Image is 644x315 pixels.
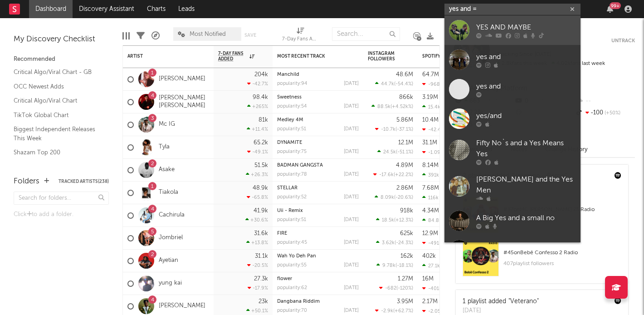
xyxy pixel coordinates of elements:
a: #45onBebê Confesso 2 Radio407playlist followers [456,240,628,283]
div: My Discovery Checklist [14,34,109,45]
div: 81k [259,117,268,123]
div: 1.27M [398,276,413,282]
input: Search... [332,27,400,41]
span: -24.3 % [396,241,412,246]
button: 99+ [607,5,613,13]
div: 51.5k [254,162,268,168]
a: [PERSON_NAME] and the Yes Men [444,170,581,206]
div: +265 % [247,103,268,109]
span: +50 % [603,111,620,116]
span: 3.62k [382,241,395,246]
a: [PERSON_NAME] [PERSON_NAME] [159,94,209,110]
a: yes and [444,45,581,74]
div: [DATE] [344,81,359,86]
div: 3.95M [397,299,413,305]
div: Recommended [14,54,109,65]
a: Grupo [PERSON_NAME] - Yes [444,236,581,265]
div: [PERSON_NAME] and the Yes Men [476,174,576,196]
div: 3.19M [422,94,438,100]
div: [DATE] [344,149,359,154]
div: [DATE] [344,308,359,313]
div: Dangbana Riddim [277,299,359,304]
div: Filters [137,23,145,49]
div: -49.1 % [247,149,268,155]
span: 18.5k [382,218,394,223]
div: ( ) [375,308,413,314]
span: -17.6k [379,172,394,177]
div: 98.4k [253,94,268,100]
div: 204k [254,72,268,78]
div: 23k [259,299,268,305]
a: BADMAN GANGSTA [277,163,323,168]
div: -100 [575,107,635,119]
div: ( ) [375,194,413,200]
div: A Big Yes and a small no [476,212,576,223]
div: ( ) [376,217,413,223]
div: 1 playlist added [463,297,539,306]
a: Sweetness [277,95,302,100]
div: DYNAMITE [277,140,359,145]
div: 2.17M [422,299,438,305]
div: +26.3 % [246,172,268,177]
a: [PERSON_NAME] [159,302,205,310]
div: Edit Columns [122,23,130,49]
div: yes and [476,51,576,62]
a: Jombriel [159,234,183,242]
div: popularity: 75 [277,149,307,154]
div: +13.8 % [246,240,268,246]
div: -20.5 % [247,262,268,268]
a: Cachirula [159,212,185,219]
div: Grupo [PERSON_NAME] - Yes [476,242,576,253]
span: 44.7k [381,82,394,87]
div: ( ) [377,149,413,155]
span: +22.2 % [395,172,412,177]
div: 65.2k [254,140,268,146]
div: [DATE] [344,195,359,200]
a: OCC Newest Adds [14,82,100,92]
span: -120 % [398,286,412,291]
div: Instagram Followers [368,51,400,62]
div: 7-Day Fans Added (7-Day Fans Added) [282,23,318,49]
button: Tracked Artists(238) [59,179,109,184]
a: Uii - Remix [277,208,303,213]
div: Artist [127,54,195,59]
span: -10.7k [381,127,395,132]
div: Spotify Monthly Listeners [422,54,490,59]
div: -65.8 % [247,194,268,200]
span: -682 [385,286,396,291]
a: A Big Yes and a small no [444,206,581,236]
a: Asake [159,166,175,174]
div: -42.4k [422,127,444,133]
span: -18.1 % [397,263,412,268]
div: popularity: 52 [277,195,307,200]
div: -- [575,95,635,107]
div: 31.6k [254,231,268,236]
div: 402k [422,253,436,259]
div: ( ) [376,240,413,246]
div: [DATE] [344,172,359,177]
a: yes and [444,74,581,104]
div: 48.6M [396,72,413,78]
div: 15.4k [422,104,440,110]
div: [DATE] [344,285,359,290]
a: STELLAR [277,186,298,191]
a: [PERSON_NAME] [159,75,205,83]
div: +11.4 % [247,126,268,132]
div: flower [277,276,359,281]
a: yes/and [444,104,581,133]
span: +4.52k % [392,104,412,109]
div: Click to add a folder. [14,209,109,220]
input: Search for artists [444,4,581,15]
div: STELLAR [277,186,359,191]
div: popularity: 78 [277,172,307,177]
div: ( ) [371,103,413,109]
a: yung kai [159,280,182,287]
div: 31.1k [255,253,268,259]
div: 866k [399,94,413,100]
span: -2.9k [381,309,393,314]
div: BADMAN GANGSTA [277,163,359,168]
div: ( ) [379,285,413,291]
div: Folders [14,176,39,187]
span: -54.4 % [395,82,412,87]
span: 88.5k [377,104,390,109]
